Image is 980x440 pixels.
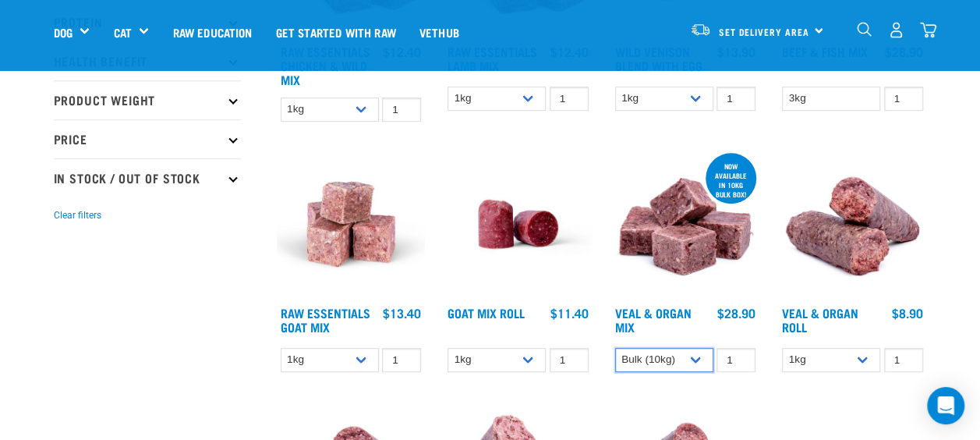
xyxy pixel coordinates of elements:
a: Get started with Raw [264,1,408,63]
img: Veal Organ Mix Roll 01 [778,150,927,299]
img: user.png [888,22,904,38]
a: Veal & Organ Roll [782,309,858,330]
p: Product Weight [54,80,241,119]
a: Vethub [408,1,471,63]
input: 1 [884,348,923,372]
span: Set Delivery Area [719,29,809,34]
img: home-icon@2x.png [920,22,936,38]
div: $28.90 [717,306,755,320]
p: In Stock / Out Of Stock [54,158,241,197]
input: 1 [382,348,421,372]
a: Raw Education [161,1,264,63]
div: $8.90 [892,306,923,320]
input: 1 [550,348,589,372]
div: now available in 10kg bulk box! [706,154,756,206]
div: $11.40 [550,306,589,320]
a: Raw Essentials Goat Mix [281,309,370,330]
img: Goat M Ix 38448 [277,150,426,299]
a: Goat Mix Roll [448,309,525,316]
a: Dog [54,23,73,41]
img: Raw Essentials Chicken Lamb Beef Bulk Minced Raw Dog Food Roll Unwrapped [444,150,593,299]
input: 1 [382,98,421,122]
input: 1 [550,87,589,111]
a: Cat [113,23,131,41]
input: 1 [716,87,755,111]
button: Clear filters [54,208,101,222]
p: Price [54,119,241,158]
img: van-moving.png [690,23,711,37]
div: $13.40 [383,306,421,320]
input: 1 [884,87,923,111]
input: 1 [716,348,755,372]
img: home-icon-1@2x.png [857,22,872,37]
a: Veal & Organ Mix [615,309,692,330]
div: Open Intercom Messenger [927,387,964,424]
img: 1158 Veal Organ Mix 01 [611,150,760,299]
